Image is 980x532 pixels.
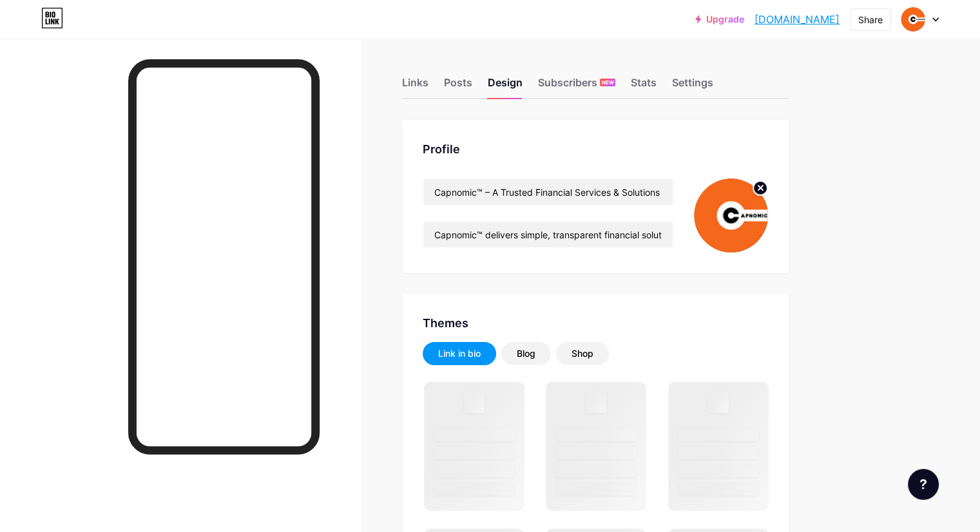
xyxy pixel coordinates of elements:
div: Blog [517,347,535,360]
img: capnomic [694,178,768,252]
a: [DOMAIN_NAME] [754,12,840,27]
div: Link in bio [438,347,481,360]
a: Upgrade [695,14,744,24]
input: Bio [423,222,673,247]
input: Name [423,179,673,205]
div: Shop [572,347,593,360]
img: capnomic [901,7,925,32]
div: Stats [631,75,657,98]
span: NEW [602,79,614,86]
div: Profile [423,140,768,158]
div: Posts [444,75,472,98]
div: Settings [672,75,713,98]
div: Links [402,75,428,98]
div: Design [488,75,523,98]
div: Share [858,13,883,26]
div: Themes [423,314,768,332]
div: Subscribers [538,75,615,98]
